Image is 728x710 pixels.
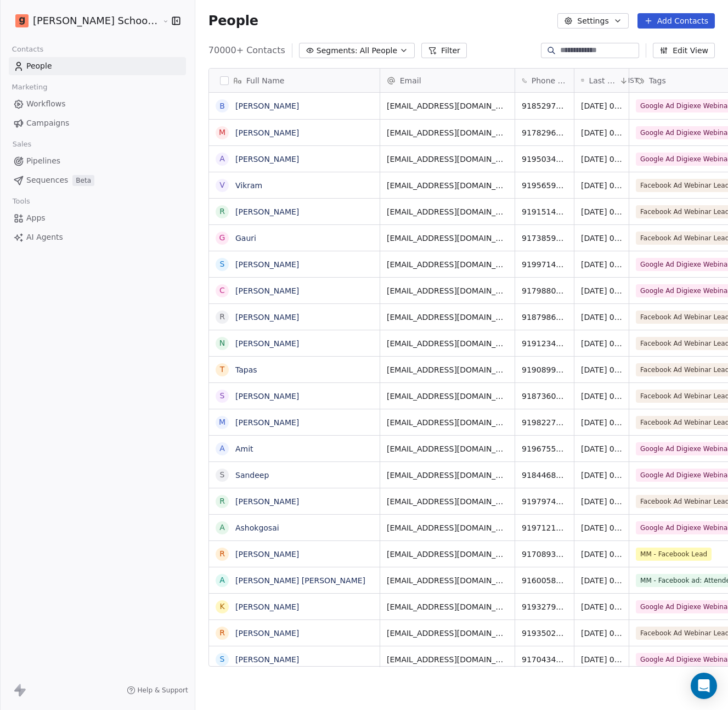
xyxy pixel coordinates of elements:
span: [DATE] 08:49 PM [581,443,622,454]
a: [PERSON_NAME] [235,207,299,216]
span: All People [360,45,397,57]
span: [DATE] 08:49 PM [581,206,622,217]
div: V [219,179,225,191]
span: [DATE] 08:49 PM [581,100,622,111]
span: AI Agents [26,232,63,243]
span: [EMAIL_ADDRESS][DOMAIN_NAME] [387,127,508,138]
span: Sequences [26,174,68,186]
span: [DATE] 08:49 PM [581,496,622,507]
span: Last Activity Date [589,75,617,86]
span: [DATE] 08:49 PM [581,549,622,560]
span: Tags [649,75,666,86]
a: Sandeep [235,471,269,480]
div: M [219,127,225,138]
span: [DATE] 08:49 PM [581,285,622,296]
div: R [219,548,225,560]
div: R [219,311,225,323]
span: 919350268460 [522,628,567,639]
span: [PERSON_NAME] School of Finance LLP [33,14,160,28]
span: 919151405559 [522,206,567,217]
div: C [219,285,225,296]
span: [DATE] 08:49 PM [581,127,622,138]
span: [EMAIL_ADDRESS][DOMAIN_NAME] [387,100,508,111]
span: 917829662882 [522,127,567,138]
span: Apps [26,212,46,224]
div: S [219,258,224,270]
span: [EMAIL_ADDRESS][DOMAIN_NAME] [387,259,508,270]
a: [PERSON_NAME] [235,655,299,664]
div: K [219,601,224,612]
span: 919123409283 [522,338,567,349]
span: People [26,60,52,72]
a: People [9,57,186,75]
a: Ashokgosai [235,523,279,532]
a: [PERSON_NAME] [235,155,299,164]
span: [EMAIL_ADDRESS][DOMAIN_NAME] [387,522,508,533]
span: [EMAIL_ADDRESS][DOMAIN_NAME] [387,338,508,349]
div: Phone Number [515,69,574,92]
div: m [219,416,225,428]
div: A [219,522,225,533]
span: [DATE] 08:49 PM [581,417,622,428]
div: Full Name [209,69,380,92]
span: [EMAIL_ADDRESS][DOMAIN_NAME] [387,654,508,665]
span: 919565974009 [522,180,567,191]
a: Pipelines [9,152,186,170]
span: 916005826507 [522,575,567,586]
a: Help & Support [127,686,188,695]
span: [DATE] 08:49 PM [581,654,622,665]
span: Email [400,75,421,86]
a: Workflows [9,95,186,113]
span: 919822721704 [522,417,567,428]
span: [DATE] 08:49 PM [581,338,622,349]
span: [DATE] 08:49 PM [581,575,622,586]
span: [DATE] 08:49 PM [581,180,622,191]
span: [DATE] 08:49 PM [581,601,622,612]
span: MM - Facebook Lead [636,548,712,561]
span: [EMAIL_ADDRESS][DOMAIN_NAME] [387,496,508,507]
button: Add Contacts [637,13,715,29]
a: SequencesBeta [9,171,186,189]
span: [EMAIL_ADDRESS][DOMAIN_NAME] [387,443,508,454]
span: Marketing [7,79,52,95]
a: [PERSON_NAME] [235,418,299,427]
span: [DATE] 08:49 PM [581,259,622,270]
span: Beta [72,175,94,186]
div: R [219,627,225,639]
div: s [219,390,224,402]
span: [DATE] 08:49 PM [581,628,622,639]
span: Full Name [246,75,285,86]
span: [EMAIL_ADDRESS][DOMAIN_NAME] [387,549,508,560]
a: [PERSON_NAME] [PERSON_NAME] [235,576,365,585]
button: [PERSON_NAME] School of Finance LLP [13,12,154,30]
span: 70000+ Contacts [208,44,285,57]
span: [EMAIL_ADDRESS][DOMAIN_NAME] [387,601,508,612]
div: B [219,100,225,112]
a: Apps [9,209,186,227]
div: R [219,495,225,507]
span: [EMAIL_ADDRESS][DOMAIN_NAME] [387,285,508,296]
span: [EMAIL_ADDRESS][DOMAIN_NAME] [387,575,508,586]
a: [PERSON_NAME] [235,286,299,295]
span: 919675596756 [522,443,567,454]
div: Open Intercom Messenger [691,673,717,699]
a: [PERSON_NAME] [235,550,299,559]
span: [DATE] 08:49 PM [581,154,622,165]
span: Help & Support [138,686,188,695]
div: Email [380,69,515,92]
span: [DATE] 08:49 PM [581,364,622,375]
a: [PERSON_NAME] [235,128,299,137]
span: [EMAIL_ADDRESS][DOMAIN_NAME] [387,206,508,217]
span: [EMAIL_ADDRESS][DOMAIN_NAME] [387,180,508,191]
div: A [219,153,225,165]
a: [PERSON_NAME] [235,260,299,269]
span: [EMAIL_ADDRESS][DOMAIN_NAME] [387,417,508,428]
span: 919089951817 [522,364,567,375]
a: Gauri [235,234,256,243]
div: N [219,337,225,349]
span: Sales [8,136,36,153]
span: 919327927881 [522,601,567,612]
span: [DATE] 08:49 PM [581,522,622,533]
div: grid [209,93,380,667]
span: Tools [8,193,35,210]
